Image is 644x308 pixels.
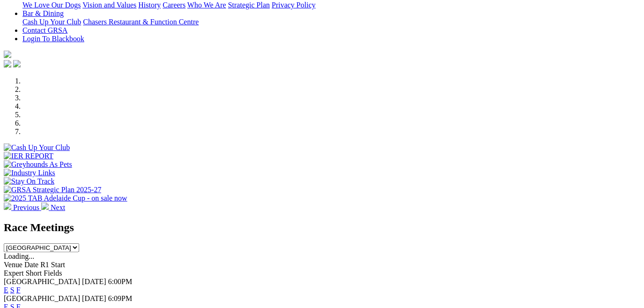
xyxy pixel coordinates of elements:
[228,1,270,9] a: Strategic Plan
[138,1,161,9] a: History
[22,35,84,43] a: Login To Blackbook
[4,286,8,294] a: E
[4,60,11,68] img: facebook.svg
[16,286,21,294] a: F
[40,261,65,269] span: R1 Start
[26,269,42,277] span: Short
[163,1,185,9] a: Careers
[41,203,49,210] img: chevron-right-pager-white.svg
[4,194,127,203] img: 2025 TAB Adelaide Cup - on sale now
[82,1,136,9] a: Vision and Values
[22,1,640,9] div: About
[4,143,70,152] img: Cash Up Your Club
[51,203,65,211] span: Next
[4,252,34,260] span: Loading...
[4,221,640,234] h2: Race Meetings
[108,278,133,285] span: 6:00PM
[4,261,22,269] span: Venue
[4,152,53,160] img: IER REPORT
[4,269,24,277] span: Expert
[4,203,11,210] img: chevron-left-pager-white.svg
[13,203,39,211] span: Previous
[187,1,226,9] a: Who We Are
[10,286,15,294] a: S
[4,294,80,302] span: [GEOGRAPHIC_DATA]
[272,1,316,9] a: Privacy Policy
[4,160,72,169] img: Greyhounds As Pets
[24,261,38,269] span: Date
[4,169,55,177] img: Industry Links
[22,26,67,34] a: Contact GRSA
[4,177,54,186] img: Stay On Track
[22,18,81,26] a: Cash Up Your Club
[83,18,199,26] a: Chasers Restaurant & Function Centre
[108,294,133,302] span: 6:09PM
[4,278,80,285] span: [GEOGRAPHIC_DATA]
[22,18,640,26] div: Bar & Dining
[22,9,64,17] a: Bar & Dining
[13,60,21,68] img: twitter.svg
[4,186,101,194] img: GRSA Strategic Plan 2025-27
[82,278,106,285] span: [DATE]
[44,269,62,277] span: Fields
[41,203,65,211] a: Next
[22,1,81,9] a: We Love Our Dogs
[4,51,11,58] img: logo-grsa-white.png
[4,203,41,211] a: Previous
[82,294,106,302] span: [DATE]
